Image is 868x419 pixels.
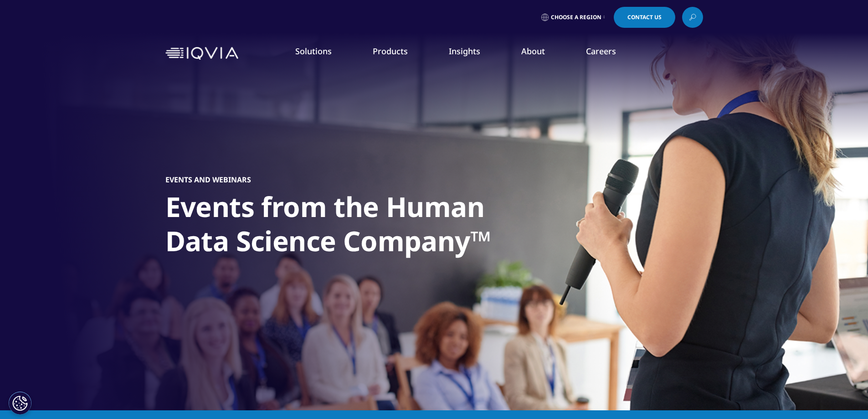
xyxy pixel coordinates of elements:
[242,32,703,75] nav: Primary
[295,46,332,57] a: Solutions
[586,46,616,57] a: Careers
[551,14,601,21] span: Choose a Region
[627,15,662,20] span: Contact Us
[165,47,238,60] img: IQVIA Healthcare Information Technology and Pharma Clinical Research Company
[165,190,507,264] h1: Events from the Human Data Science Company™
[373,46,408,57] a: Products
[449,46,480,57] a: Insights
[165,175,251,184] h5: Events and Webinars
[9,392,31,414] button: Cookies Settings
[614,7,675,28] a: Contact Us
[521,46,545,57] a: About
